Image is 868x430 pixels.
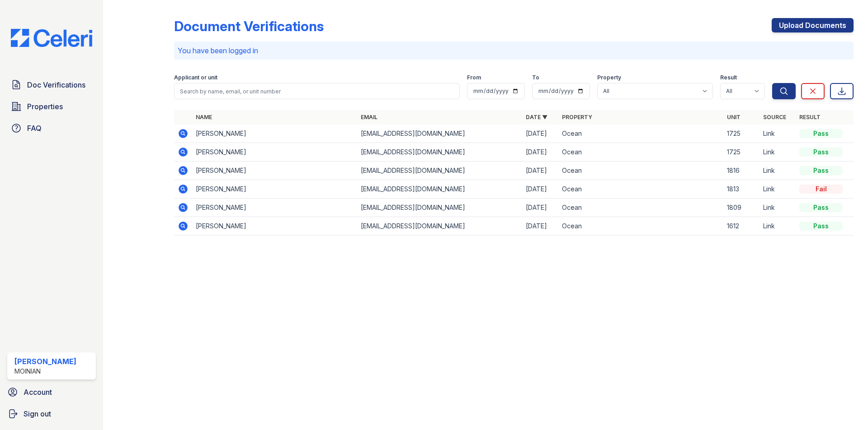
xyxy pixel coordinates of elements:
[467,74,481,81] label: From
[174,83,460,99] input: Search by name, email, or unit number
[357,143,522,162] td: [EMAIL_ADDRESS][DOMAIN_NAME]
[799,129,843,138] div: Pass
[192,199,357,217] td: [PERSON_NAME]
[522,125,558,143] td: [DATE]
[24,408,51,419] span: Sign out
[526,114,547,120] a: Date ▼
[174,18,324,34] div: Document Verifications
[192,180,357,199] td: [PERSON_NAME]
[24,387,52,398] span: Account
[532,74,539,81] label: To
[357,217,522,236] td: [EMAIL_ADDRESS][DOMAIN_NAME]
[597,74,621,81] label: Property
[759,180,796,199] td: Link
[723,180,759,199] td: 1813
[759,199,796,217] td: Link
[522,162,558,180] td: [DATE]
[558,143,723,162] td: Ocean
[357,162,522,180] td: [EMAIL_ADDRESS][DOMAIN_NAME]
[14,356,76,367] div: [PERSON_NAME]
[4,383,99,401] a: Account
[357,199,522,217] td: [EMAIL_ADDRESS][DOMAIN_NAME]
[357,125,522,143] td: [EMAIL_ADDRESS][DOMAIN_NAME]
[522,143,558,162] td: [DATE]
[723,143,759,162] td: 1725
[558,162,723,180] td: Ocean
[178,45,850,56] p: You have been logged in
[772,18,854,32] a: Upload Documents
[558,217,723,236] td: Ocean
[558,199,723,217] td: Ocean
[720,74,737,81] label: Result
[799,148,843,157] div: Pass
[759,143,796,162] td: Link
[558,180,723,199] td: Ocean
[723,125,759,143] td: 1725
[799,114,821,120] a: Result
[727,114,741,120] a: Unit
[27,101,63,112] span: Properties
[192,143,357,162] td: [PERSON_NAME]
[562,114,592,120] a: Property
[4,29,99,47] img: CE_Logo_Blue-a8612792a0a2168367f1c8372b55b34899dd931a85d93a1a3d3e32e68fde9ad4.png
[723,162,759,180] td: 1816
[192,162,357,180] td: [PERSON_NAME]
[723,217,759,236] td: 1612
[192,125,357,143] td: [PERSON_NAME]
[522,180,558,199] td: [DATE]
[723,199,759,217] td: 1809
[361,114,377,120] a: Email
[196,114,212,120] a: Name
[799,222,843,231] div: Pass
[14,367,76,376] div: Moinian
[27,123,42,134] span: FAQ
[759,217,796,236] td: Link
[4,405,99,423] a: Sign out
[174,74,217,81] label: Applicant or unit
[7,76,96,94] a: Doc Verifications
[7,119,96,137] a: FAQ
[522,217,558,236] td: [DATE]
[759,162,796,180] td: Link
[763,114,786,120] a: Source
[799,166,843,175] div: Pass
[799,203,843,212] div: Pass
[759,125,796,143] td: Link
[357,180,522,199] td: [EMAIL_ADDRESS][DOMAIN_NAME]
[27,79,85,90] span: Doc Verifications
[192,217,357,236] td: [PERSON_NAME]
[558,125,723,143] td: Ocean
[7,97,96,116] a: Properties
[799,185,843,194] div: Fail
[522,199,558,217] td: [DATE]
